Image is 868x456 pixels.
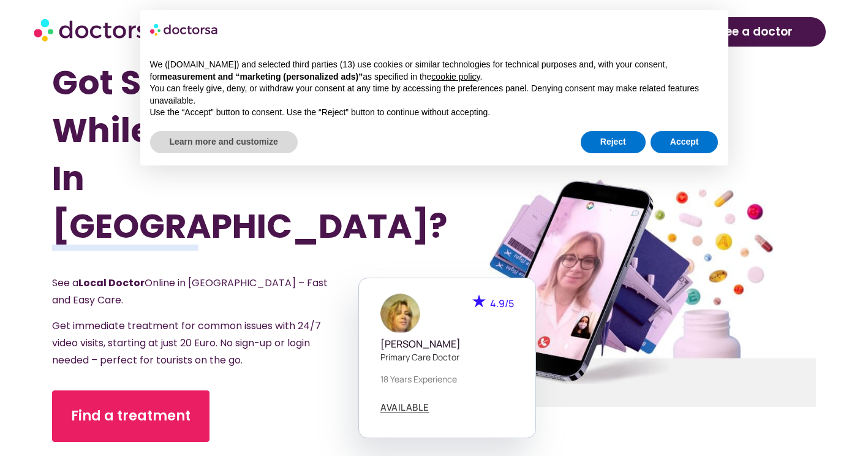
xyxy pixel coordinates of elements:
[160,72,363,82] strong: measurement and “marketing (personalized ads)”
[150,131,298,153] button: Learn more and customize
[52,276,328,307] span: See a Online in [GEOGRAPHIC_DATA] – Fast and Easy Care.
[490,297,514,310] span: 4.9/5
[52,59,377,250] h1: Got Sick While Traveling In [GEOGRAPHIC_DATA]?
[150,83,719,107] p: You can freely give, deny, or withdraw your consent at any time by accessing the preferences pane...
[150,20,219,39] img: logo
[380,338,514,350] h5: [PERSON_NAME]
[719,22,793,42] span: see a doctor
[431,72,480,82] a: cookie policy
[380,373,514,386] p: 18 years experience
[78,276,145,290] strong: Local Doctor
[581,131,646,153] button: Reject
[52,390,209,442] a: Find a treatment
[380,403,429,412] a: AVAILABLE
[150,59,719,83] p: We ([DOMAIN_NAME]) and selected third parties (13) use cookies or similar technologies for techni...
[52,319,321,367] span: Get immediate treatment for common issues with 24/7 video visits, starting at just 20 Euro. No si...
[686,17,825,47] a: see a doctor
[651,131,719,153] button: Accept
[380,351,514,363] p: Primary care doctor
[150,107,719,119] p: Use the “Accept” button to consent. Use the “Reject” button to continue without accepting.
[380,403,429,412] span: AVAILABLE
[71,406,191,426] span: Find a treatment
